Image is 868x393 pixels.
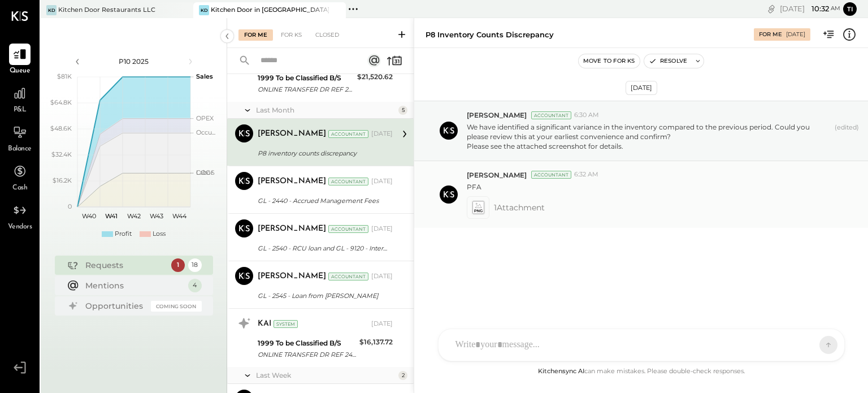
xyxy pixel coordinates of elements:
text: OPEX [196,114,214,122]
div: For KS [275,29,307,41]
a: Cash [1,161,39,193]
div: $21,520.62 [357,71,393,83]
div: KAI [258,318,271,330]
span: P&L [14,105,27,115]
div: Accountant [328,273,368,280]
text: $32.4K [51,150,72,158]
button: ti [843,2,857,16]
span: 10 : 32 [806,3,829,14]
div: 1 [171,258,185,272]
div: [PERSON_NAME] [258,271,326,282]
div: GL - 2540 - RCU loan and GL - 9120 - Interest expenses [258,243,389,254]
text: W40 [81,212,96,220]
div: [DATE] [371,177,393,186]
span: 6:32 AM [574,170,598,179]
span: Queue [10,66,31,76]
div: 5 [398,106,407,115]
text: Occu... [196,128,215,136]
div: Accountant [328,178,368,185]
div: [DATE] [371,129,393,139]
div: P10 2025 [86,57,182,66]
span: [PERSON_NAME] [467,110,527,120]
div: Accountant [531,111,571,119]
div: Requests [85,260,166,271]
p: We have identified a significant variance in the inventory compared to the previous period. Could... [467,122,830,151]
div: [PERSON_NAME] [258,176,326,187]
text: 0 [68,202,72,210]
div: Opportunities [85,300,145,312]
text: W41 [105,212,118,220]
div: KD [199,5,209,15]
button: Resolve [644,54,692,68]
div: [PERSON_NAME] [258,223,326,235]
div: 2 [398,371,407,380]
span: Cash [12,183,27,193]
div: Kitchen Door in [GEOGRAPHIC_DATA] [211,6,329,15]
div: [DATE] [786,31,805,38]
div: [DATE] [371,224,393,234]
div: Mentions [85,280,183,291]
a: Vendors [1,200,39,232]
div: For Me [759,31,782,38]
div: 1999 To be Classified B/S [258,338,356,349]
text: $48.6K [50,124,72,132]
div: Loss [153,230,166,239]
div: Coming Soon [151,301,202,312]
div: [PERSON_NAME] [258,128,326,140]
div: GL - 2545 - Loan from [PERSON_NAME] [258,290,389,301]
div: [DATE] [371,319,393,329]
a: P&L [1,83,39,115]
div: 4 [188,279,202,292]
div: Closed [310,29,345,41]
text: W42 [127,212,141,220]
text: $81K [57,72,72,80]
div: GL - 2440 - Accrued Management Fees [258,195,389,206]
text: Sales [196,72,213,80]
div: P8 inventory counts discrepancy [258,148,389,159]
text: W44 [172,212,186,220]
div: [DATE] [780,3,840,14]
text: Labor [196,169,213,176]
div: Last Month [256,105,396,115]
span: [PERSON_NAME] [467,170,527,180]
div: 1999 To be Classified B/S [258,72,354,84]
div: Accountant [328,225,368,233]
a: Queue [1,44,39,76]
div: P8 inventory counts discrepancy [426,29,554,40]
span: Balance [8,144,32,154]
div: [DATE] [371,272,393,281]
span: Vendors [8,222,32,232]
div: Accountant [531,171,571,179]
div: ONLINE TRANSFER DR REF 2171728L ONLINE TRANSFER DR REF 2171728L FUNDS TRANSFER TO DEP XXXXXXX0427... [258,84,354,95]
text: W43 [150,212,163,220]
div: Profit [115,230,132,239]
span: (edited) [835,123,859,151]
div: System [274,320,298,328]
div: $16,137.72 [359,336,393,348]
div: Last Week [256,370,396,380]
text: $64.8K [50,98,72,106]
div: copy link [766,3,777,15]
a: Balance [1,122,39,154]
p: PFA [467,182,481,192]
div: For Me [238,29,273,41]
button: Move to for ks [579,54,640,68]
span: 1 Attachment [494,196,545,219]
div: Kitchen Door Restaurants LLC [58,6,155,15]
div: KD [46,5,57,15]
text: $16.2K [53,176,72,184]
div: [DATE] [626,81,657,95]
span: am [831,5,840,12]
div: 18 [188,258,202,272]
div: Accountant [328,130,368,138]
div: ONLINE TRANSFER DR REF 2461229L ONLINE TRANSFER DR REF 2461229L FUNDS TRANSFER TO DEP XXXXXXX0427... [258,349,356,360]
span: 6:30 AM [574,111,599,120]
